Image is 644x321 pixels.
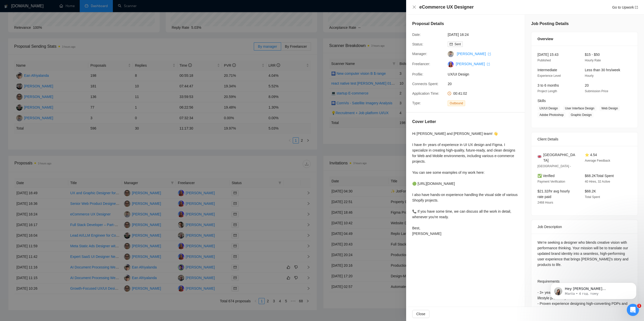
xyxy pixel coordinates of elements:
[448,61,454,67] img: c1o0rOVReXCKi1bnQSsgHbaWbvfM_HSxWVsvTMtH2C50utd8VeU_52zlHuo4ie9fkT
[569,112,594,118] span: Graphic Design
[412,119,436,125] h5: Cover Letter
[488,53,491,56] span: export
[585,159,610,162] span: Average Feedback
[537,89,557,93] span: Project Length
[537,99,546,103] span: Skills
[412,91,439,95] span: Application Time:
[585,189,596,193] span: $68.2K
[448,81,524,87] span: 20
[412,52,427,56] span: Manager:
[412,310,429,318] button: Close
[412,82,439,86] span: Connects Spent:
[585,59,601,62] span: Hourly Rate
[448,32,524,37] span: [DATE] 16:24
[419,4,474,10] h4: eCommerce UX Designer
[537,83,559,87] span: 3 to 6 months
[22,19,87,24] p: Message from Mariia, sent 4 год. тому
[585,153,597,157] span: ⭐ 4.54
[543,272,644,307] iframe: Intercom notifications повідомлення
[585,83,589,87] span: 20
[537,74,561,78] span: Experience Level
[585,89,608,93] span: Submission Price
[450,43,453,46] span: mail
[537,112,566,118] span: Adobe Photoshop
[537,36,553,42] span: Overview
[487,63,490,66] span: export
[412,72,423,76] span: Profile:
[543,152,577,163] span: [GEOGRAPHIC_DATA]
[412,42,423,46] span: Status:
[538,155,541,158] img: 🇬🇧
[448,71,524,77] span: UX/UI Design
[585,195,600,199] span: Total Spent
[585,68,620,72] span: Less than 30 hrs/week
[537,68,557,72] span: Intermediate
[412,62,430,66] span: Freelancer:
[412,5,416,9] button: Close
[537,164,571,168] span: [GEOGRAPHIC_DATA] -
[457,52,491,56] a: [PERSON_NAME] export
[537,201,553,204] span: 2468 Hours
[635,6,638,9] span: export
[537,53,558,57] span: [DATE] 15:43
[537,106,560,111] span: UX/UI Design
[537,174,555,178] span: ✅ Verified
[585,74,594,78] span: Hourly
[537,220,632,234] div: Job Description
[599,106,620,111] span: Web Design
[416,311,425,317] span: Close
[412,101,421,105] span: Type:
[612,5,638,9] a: Go to Upworkexport
[412,131,519,236] div: Hi [PERSON_NAME] and [PERSON_NAME] team! 👋 I have 8+ years of experience in UI UX design and Figm...
[412,21,444,27] h5: Proposal Details
[412,33,421,37] span: Date:
[454,42,461,46] span: Sent
[448,92,451,95] span: clock-circle
[448,101,465,106] span: Outbound
[537,180,565,183] span: Payment Verification
[637,304,641,308] span: 1
[585,53,600,57] span: $15 - $50
[22,15,87,84] span: Hey [PERSON_NAME][EMAIL_ADDRESS][DOMAIN_NAME], Looks like your Upwork agency Requestum ran out of...
[456,62,490,66] a: [PERSON_NAME] export
[563,106,596,111] span: User Interface Design
[537,189,570,199] span: $21.32/hr avg hourly rate paid
[537,132,632,146] div: Client Details
[627,304,639,316] iframe: Intercom live chat
[412,5,416,9] span: close
[585,180,610,183] span: 40 Hires, 32 Active
[537,59,551,62] span: Published
[585,174,614,178] span: $68.2K Total Spent
[453,91,467,95] span: 00:41:02
[531,21,569,27] h5: Job Posting Details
